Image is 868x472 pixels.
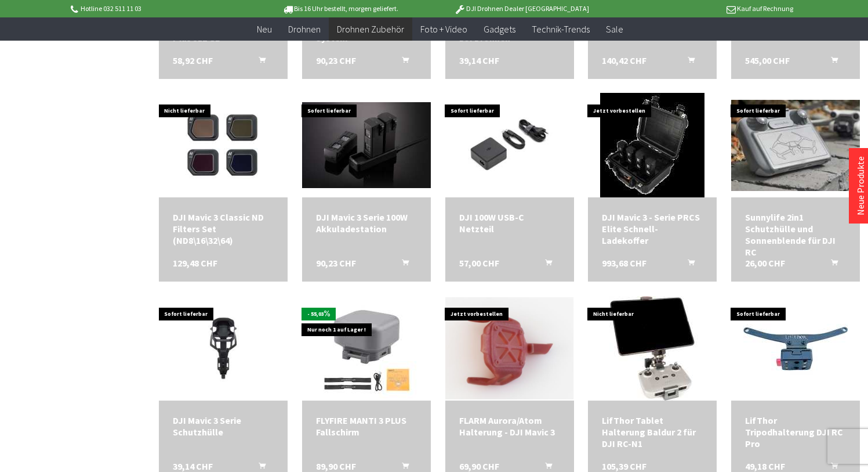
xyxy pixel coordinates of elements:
[316,460,356,472] span: 89,90 CHF
[316,211,417,235] div: DJI Mavic 3 Serie 100W Akkuladestation
[743,296,848,401] img: LifThor Tripodhalterung DJI RC Pro
[600,296,704,401] img: LifThor Tablet Halterung Baldur 2 für DJI RC-N1
[316,257,356,269] span: 90,23 CHF
[288,23,321,35] span: Drohnen
[745,460,785,472] span: 49,18 CHF
[745,415,846,449] a: LifThor Tripodhalterung DJI RC Pro 49,18 CHF In den Warenkorb
[602,460,647,472] span: 105,39 CHF
[302,102,431,188] img: DJI Mavic 3 Serie 100W Akkuladestation
[173,415,274,438] a: DJI Mavic 3 Serie Schutzhülle 39,14 CHF In den Warenkorb
[475,17,524,41] a: Gadgets
[745,211,846,258] a: Sunnylife 2in1 Schutzhülle und Sonnenblende für DJI RC 26,00 CHF In den Warenkorb
[459,211,560,235] a: DJI 100W USB-C Netzteil 57,00 CHF In den Warenkorb
[245,55,273,70] button: In den Warenkorb
[459,257,499,269] span: 57,00 CHF
[445,102,574,188] img: DJI 100W USB-C Netzteil
[459,415,560,438] div: FLARM Aurora/Atom Halterung - DJI Mavic 3
[602,211,703,246] div: DJI Mavic 3 - Serie PRCS Elite Schnell-Ladekoffer
[431,2,612,16] p: DJI Drohnen Dealer [GEOGRAPHIC_DATA]
[337,23,404,35] span: Drohnen Zubehör
[173,55,213,66] span: 58,92 CHF
[329,17,412,41] a: Drohnen Zubehör
[159,305,288,391] img: DJI Mavic 3 Serie Schutzhülle
[598,17,631,41] a: Sale
[459,211,560,235] div: DJI 100W USB-C Netzteil
[602,415,703,449] a: LifThor Tablet Halterung Baldur 2 für DJI RC-N1 105,39 CHF
[817,257,845,272] button: In den Warenkorb
[69,2,250,16] p: Hotline 032 511 11 03
[249,17,280,41] a: Neu
[602,55,647,66] span: 140,42 CHF
[316,55,356,66] span: 90,23 CHF
[612,2,793,16] p: Kauf auf Rechnung
[445,297,574,399] img: FLARM Aurora/Atom Halterung - DJI Mavic 3
[250,2,431,16] p: Bis 16 Uhr bestellt, morgen geliefert.
[316,211,417,235] a: DJI Mavic 3 Serie 100W Akkuladestation 90,23 CHF In den Warenkorb
[173,415,274,438] div: DJI Mavic 3 Serie Schutzhülle
[173,460,213,472] span: 39,14 CHF
[745,55,790,66] span: 545,00 CHF
[173,211,274,246] div: DJI Mavic 3 Classic ND Filters Set (ND8\16\32\64)
[817,55,845,70] button: In den Warenkorb
[314,296,419,401] img: FLYFIRE MANTI 3 PLUS Fallschirm
[745,415,846,449] div: LifThor Tripodhalterung DJI RC Pro
[731,100,860,191] img: Sunnylife 2in1 Schutzhülle und Sonnenblende für DJI RC
[388,257,416,272] button: In den Warenkorb
[257,23,272,35] span: Neu
[316,415,417,438] a: FLYFIRE MANTI 3 PLUS Fallschirm 89,90 CHF In den Warenkorb
[412,17,475,41] a: Foto + Video
[532,23,590,35] span: Technik-Trends
[459,415,560,438] a: FLARM Aurora/Atom Halterung - DJI Mavic 3 69,90 CHF In den Warenkorb
[674,257,702,272] button: In den Warenkorb
[602,415,703,449] div: LifThor Tablet Halterung Baldur 2 für DJI RC-N1
[484,23,515,35] span: Gadgets
[855,156,866,215] a: Neue Produkte
[280,17,329,41] a: Drohnen
[600,93,704,197] img: DJI Mavic 3 - Serie PRCS Elite Schnell-Ladekoffer
[316,415,417,438] div: FLYFIRE MANTI 3 PLUS Fallschirm
[674,55,702,70] button: In den Warenkorb
[173,257,217,269] span: 129,48 CHF
[159,102,288,188] img: DJI Mavic 3 Classic ND Filters Set (ND8\16\32\64)
[388,55,416,70] button: In den Warenkorb
[745,211,846,258] div: Sunnylife 2in1 Schutzhülle und Sonnenblende für DJI RC
[606,23,623,35] span: Sale
[459,460,499,472] span: 69,90 CHF
[459,55,499,66] span: 39,14 CHF
[745,257,785,269] span: 26,00 CHF
[602,211,703,246] a: DJI Mavic 3 - Serie PRCS Elite Schnell-Ladekoffer 993,68 CHF In den Warenkorb
[524,17,598,41] a: Technik-Trends
[420,23,467,35] span: Foto + Video
[531,257,559,272] button: In den Warenkorb
[602,257,647,269] span: 993,68 CHF
[173,211,274,246] a: DJI Mavic 3 Classic ND Filters Set (ND8\16\32\64) 129,48 CHF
